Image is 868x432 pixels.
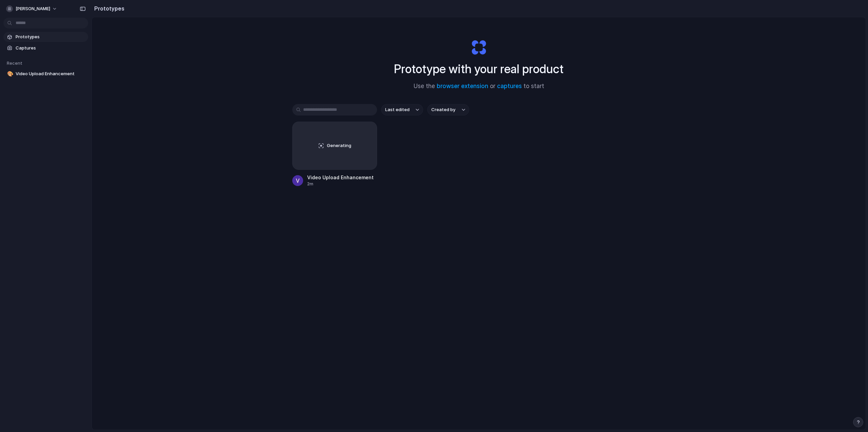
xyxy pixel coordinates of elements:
a: Captures [3,43,88,53]
div: Video Upload Enhancement [307,174,374,181]
h1: Prototype with your real product [394,60,564,78]
span: [PERSON_NAME] [16,5,50,12]
span: Recent [7,60,22,66]
span: Use the or to start [414,82,544,91]
div: 2m [307,181,374,187]
button: Created by [427,104,469,116]
span: Generating [327,142,351,149]
button: 🎨 [6,70,13,77]
span: Last edited [385,106,410,113]
button: Last edited [381,104,423,116]
span: Video Upload Enhancement [16,70,85,77]
div: 🎨 [7,70,12,78]
span: Captures [16,45,85,52]
h2: Prototypes [92,4,124,13]
button: [PERSON_NAME] [3,3,61,14]
a: Prototypes [3,32,88,42]
a: browser extension [437,83,488,89]
span: Prototypes [16,34,85,40]
a: 🎨Video Upload Enhancement [3,69,88,79]
a: GeneratingVideo Upload Enhancement2m [292,122,377,187]
span: Created by [431,106,455,113]
a: captures [497,83,522,89]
